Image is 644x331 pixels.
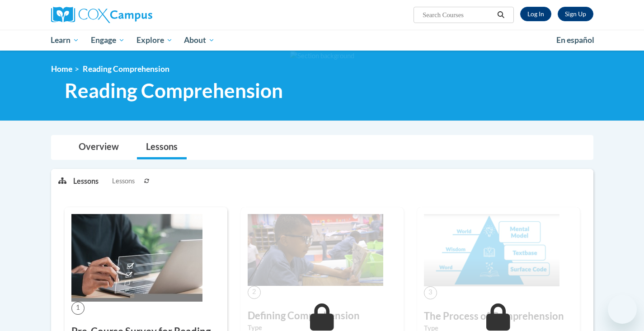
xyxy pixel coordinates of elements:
p: Lessons [73,176,99,186]
a: Cox Campus [51,7,223,23]
button: Search [494,9,508,20]
img: Cox Campus [51,7,152,23]
a: Engage [85,30,131,51]
a: En español [550,31,600,50]
h3: The Process of Comprehension [424,309,573,323]
div: Main menu [38,30,607,51]
a: Home [51,64,72,74]
span: 1 [71,302,85,315]
span: Engage [91,35,125,46]
a: Learn [45,30,85,51]
a: Overview [70,135,128,159]
a: Explore [131,30,179,51]
iframe: Button to launch messaging window [608,295,637,324]
span: About [184,35,215,46]
input: Search Courses [422,9,494,20]
img: Section background [290,51,354,61]
a: Register [558,7,593,21]
span: 2 [248,286,261,299]
a: Lessons [137,135,187,159]
a: About [178,30,221,51]
img: Course Image [248,214,383,286]
span: 3 [424,286,437,299]
img: Course Image [424,214,559,286]
h3: Defining Comprehension [248,309,397,323]
span: Lessons [112,176,135,186]
span: Learn [51,35,79,46]
a: Log In [520,7,551,21]
img: Course Image [71,214,202,302]
span: Reading Comprehension [83,64,169,74]
span: Explore [136,35,173,46]
span: En español [556,35,594,45]
span: Reading Comprehension [65,79,283,103]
